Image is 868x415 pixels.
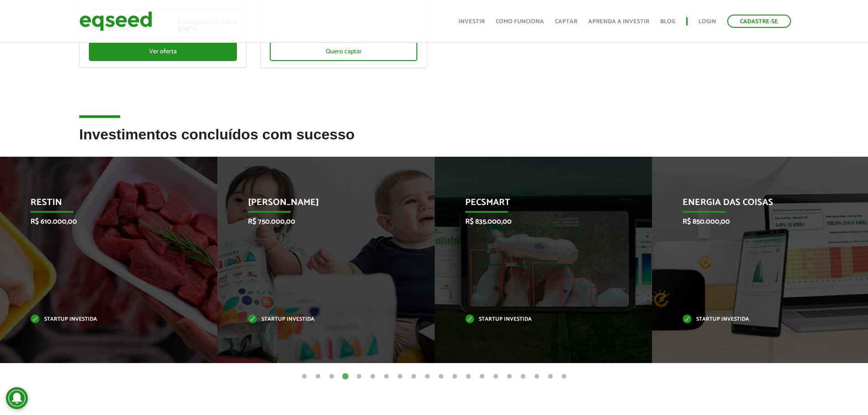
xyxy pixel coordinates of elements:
[354,372,364,381] button: 5 of 20
[409,372,418,381] button: 9 of 20
[423,372,432,381] button: 10 of 20
[519,372,528,381] button: 17 of 20
[491,372,500,381] button: 15 of 20
[683,317,825,322] p: Startup investida
[79,127,789,156] h2: Investimentos concluídos com sucesso
[313,372,323,381] button: 2 of 20
[465,317,608,322] p: Startup investida
[496,19,544,25] a: Como funciona
[588,19,649,25] a: Aprenda a investir
[248,217,390,226] p: R$ 750.000,00
[660,19,675,25] a: Blog
[341,372,350,381] button: 4 of 20
[683,217,825,226] p: R$ 850.000,00
[532,372,541,381] button: 18 of 20
[683,197,825,213] p: Energia das Coisas
[382,372,391,381] button: 7 of 20
[31,197,173,213] p: Restin
[465,217,608,226] p: R$ 835.000,00
[31,217,173,226] p: R$ 610.000,00
[464,372,473,381] button: 13 of 20
[560,372,569,381] button: 20 of 20
[248,317,390,322] p: Startup investida
[555,19,577,25] a: Captar
[300,372,309,381] button: 1 of 20
[727,15,791,28] a: Cadastre-se
[248,197,390,213] p: [PERSON_NAME]
[699,19,716,25] a: Login
[89,42,237,61] div: Ver oferta
[327,372,336,381] button: 3 of 20
[546,372,555,381] button: 19 of 20
[458,19,485,25] a: Investir
[465,197,608,213] p: Pecsmart
[437,372,446,381] button: 11 of 20
[395,372,405,381] button: 8 of 20
[450,372,459,381] button: 12 of 20
[505,372,514,381] button: 16 of 20
[478,372,487,381] button: 14 of 20
[31,317,173,322] p: Startup investida
[270,42,418,61] div: Quero captar
[79,9,152,33] img: EqSeed
[368,372,377,381] button: 6 of 20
